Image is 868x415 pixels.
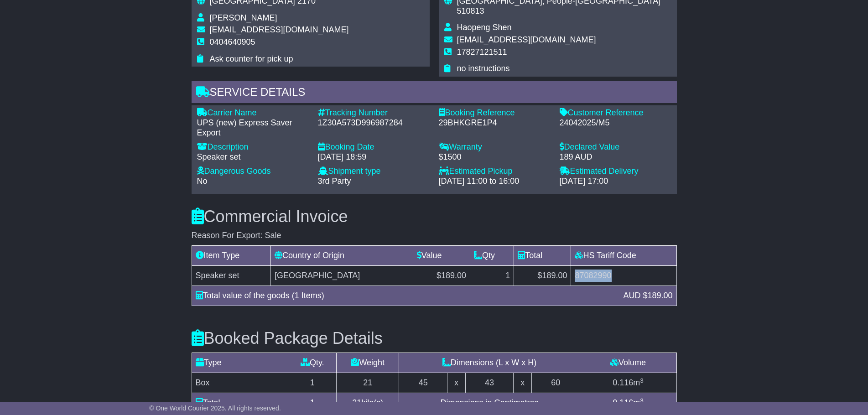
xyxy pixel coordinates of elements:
[465,373,514,393] td: 43
[613,378,633,387] span: 0.116
[288,373,337,393] td: 1
[580,393,676,413] td: m
[580,373,676,393] td: m
[514,373,531,393] td: x
[318,166,430,176] div: Shipment type
[210,25,349,34] span: [EMAIL_ADDRESS][DOMAIN_NAME]
[439,176,551,187] div: [DATE] 11:00 to 16:00
[439,118,551,128] div: 29BHKGRE1P4
[318,142,430,152] div: Booking Date
[619,290,677,302] div: AUD $189.00
[439,142,551,152] div: Warranty
[560,152,671,162] div: 189 AUD
[560,108,671,118] div: Customer Reference
[318,152,430,162] div: [DATE] 18:59
[399,393,580,413] td: Dimensions in Centimetres
[197,166,309,176] div: Dangerous Goods
[192,265,271,285] td: Speaker set
[640,377,644,384] sup: 3
[560,142,671,152] div: Declared Value
[352,398,361,407] span: 21
[197,176,208,186] span: No
[288,393,337,413] td: 1
[531,373,580,393] td: 60
[197,118,309,138] div: UPS (new) Express Saver Export
[457,23,512,32] span: Haopeng Shen
[470,245,514,265] td: Qty
[457,35,596,44] span: [EMAIL_ADDRESS][DOMAIN_NAME]
[192,81,677,106] div: Service Details
[210,13,277,22] span: [PERSON_NAME]
[192,231,677,241] div: Reason For Export: Sale
[439,152,551,162] div: $1500
[197,108,309,118] div: Carrier Name
[413,245,470,265] td: Value
[560,166,671,176] div: Estimated Delivery
[192,329,677,348] h3: Booked Package Details
[439,166,551,176] div: Estimated Pickup
[318,118,430,128] div: 1Z30A573D996987284
[192,373,288,393] td: Box
[457,47,507,57] span: 17827121511
[337,393,399,413] td: kilo(s)
[192,353,288,373] td: Type
[470,265,514,285] td: 1
[514,245,571,265] td: Total
[318,176,351,186] span: 3rd Party
[571,245,676,265] td: HS Tariff Code
[571,265,676,285] td: 87082990
[192,207,677,226] h3: Commercial Invoice
[337,353,399,373] td: Weight
[318,108,430,118] div: Tracking Number
[613,398,633,407] span: 0.116
[580,353,676,373] td: Volume
[197,152,309,162] div: Speaker set
[210,37,255,47] span: 0404640905
[399,353,580,373] td: Dimensions (L x W x H)
[413,265,470,285] td: $189.00
[197,142,309,152] div: Description
[447,373,465,393] td: x
[514,265,571,285] td: $189.00
[271,245,413,265] td: Country of Origin
[192,393,288,413] td: Total
[288,353,337,373] td: Qty.
[210,54,293,63] span: Ask counter for pick up
[457,64,510,73] span: no instructions
[337,373,399,393] td: 21
[399,373,447,393] td: 45
[149,405,281,412] span: © One World Courier 2025. All rights reserved.
[271,265,413,285] td: [GEOGRAPHIC_DATA]
[457,6,484,16] span: 510813
[191,290,619,302] div: Total value of the goods (1 Items)
[640,397,644,404] sup: 3
[560,118,671,128] div: 24042025/M5
[192,245,271,265] td: Item Type
[439,108,551,118] div: Booking Reference
[560,176,671,187] div: [DATE] 17:00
